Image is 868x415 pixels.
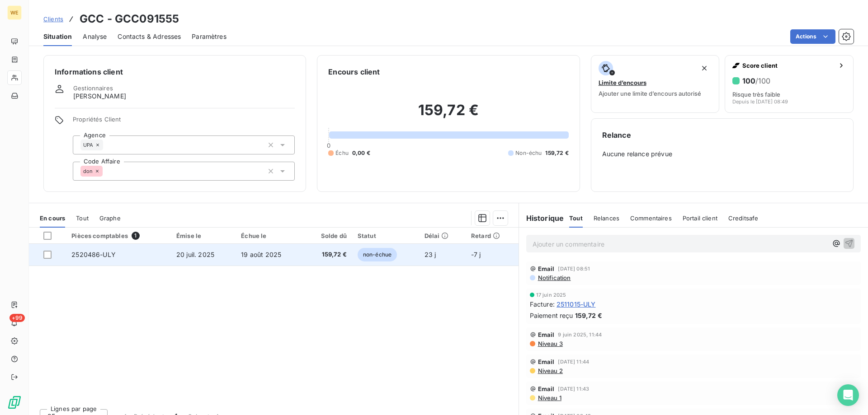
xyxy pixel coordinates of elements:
[683,214,717,222] span: Portail client
[328,101,568,128] h2: 159,72 €
[7,395,22,410] img: Logo LeanPay
[43,15,63,23] span: Clients
[536,292,566,298] span: 17 juin 2025
[358,248,397,261] span: non-échue
[537,367,563,374] span: Niveau 2
[83,32,107,41] span: Analyse
[538,358,555,365] span: Email
[742,76,770,85] h6: 100
[725,55,854,113] button: Score client100/100Risque très faibleDepuis le [DATE] 08:49
[790,29,835,44] button: Actions
[7,5,22,20] div: WE
[558,332,602,337] span: 9 juin 2025, 11:44
[425,251,436,258] span: 23 j
[630,214,672,222] span: Commentaires
[602,149,842,159] span: Aucune relance prévue
[176,232,230,239] div: Émise le
[530,311,573,320] span: Paiement reçu
[538,331,555,338] span: Email
[76,214,89,222] span: Tout
[118,32,181,41] span: Contacts & Adresses
[80,11,179,27] h3: GCC - GCC091555
[73,92,126,101] span: [PERSON_NAME]
[103,167,110,175] input: Ajouter une valeur
[515,149,542,157] span: Non-échu
[83,168,93,174] span: don
[837,384,859,406] div: Open Intercom Messenger
[558,386,589,392] span: [DATE] 11:43
[530,299,555,309] span: Facture :
[9,314,25,322] span: +99
[241,251,281,258] span: 19 août 2025
[537,274,571,281] span: Notification
[569,214,583,222] span: Tout
[599,79,646,86] span: Limite d’encours
[176,251,214,258] span: 20 juil. 2025
[558,359,589,364] span: [DATE] 11:44
[192,32,226,41] span: Paramètres
[519,213,564,224] h6: Historique
[328,66,380,77] h6: Encours client
[538,385,555,392] span: Email
[103,141,110,149] input: Ajouter une valeur
[55,66,295,77] h6: Informations client
[43,32,72,41] span: Situation
[602,130,842,140] h6: Relance
[732,91,780,98] span: Risque très faible
[309,250,347,259] span: 159,72 €
[241,232,298,239] div: Échue le
[358,232,414,239] div: Statut
[591,55,720,113] button: Limite d’encoursAjouter une limite d’encours autorisé
[732,99,788,104] span: Depuis le [DATE] 08:49
[73,84,113,92] span: Gestionnaires
[558,266,590,271] span: [DATE] 08:51
[728,214,759,222] span: Creditsafe
[594,214,619,222] span: Relances
[537,394,561,401] span: Niveau 1
[425,232,460,239] div: Délai
[557,299,596,309] span: 2511015-ULY
[471,232,513,239] div: Retard
[538,265,555,272] span: Email
[83,142,93,148] span: UPA
[40,214,65,222] span: En cours
[742,62,834,69] span: Score client
[599,90,701,97] span: Ajouter une limite d’encours autorisé
[575,311,602,320] span: 159,72 €
[73,116,295,128] span: Propriétés Client
[132,232,140,240] span: 1
[71,232,165,240] div: Pièces comptables
[755,76,770,85] span: /100
[545,149,568,157] span: 159,72 €
[335,149,349,157] span: Échu
[99,214,121,222] span: Graphe
[352,149,370,157] span: 0,00 €
[537,340,563,347] span: Niveau 3
[71,251,116,258] span: 2520486-ULY
[471,251,481,258] span: -7 j
[309,232,347,239] div: Solde dû
[327,142,330,149] span: 0
[43,14,63,23] a: Clients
